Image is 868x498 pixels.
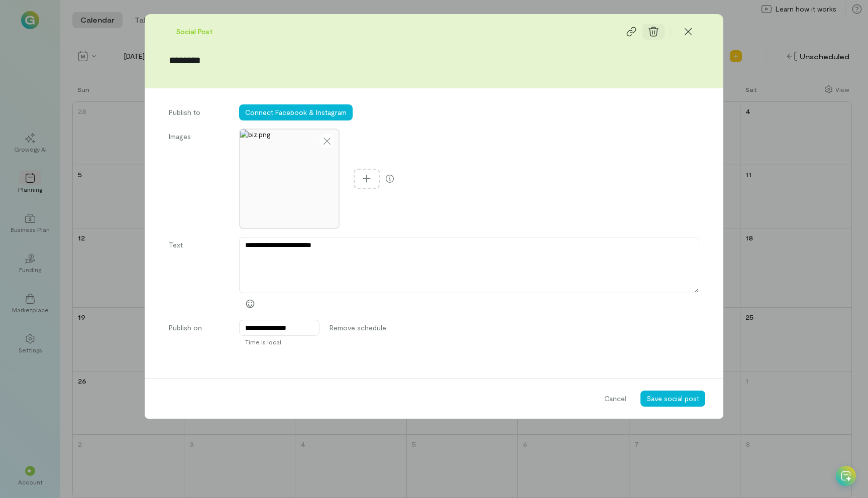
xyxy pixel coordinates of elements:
label: Publish to [169,107,229,120]
button: Save social post [640,391,705,407]
button: Connect Facebook & Instagram [239,104,353,120]
span: Cancel [604,394,626,404]
div: Reorder image biz.png [239,129,340,229]
label: Images [169,132,229,229]
span: Save social post [646,394,699,403]
span: Time is local [245,338,281,346]
div: Add emoji [239,296,261,312]
img: biz.png [240,130,339,228]
span: Remove schedule [330,323,386,333]
label: Publish on [169,323,229,333]
label: Text [169,240,229,312]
